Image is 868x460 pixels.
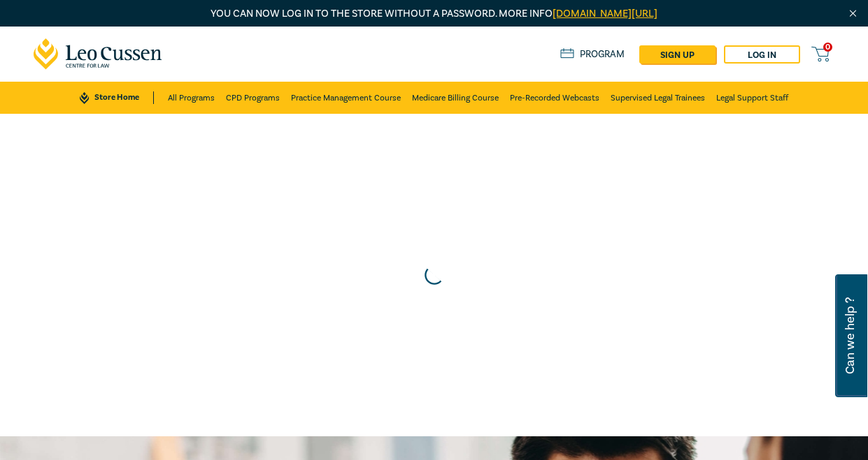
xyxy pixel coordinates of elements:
[611,82,705,114] a: Supervised Legal Trainees
[823,43,832,52] span: 0
[168,82,215,114] a: All Programs
[412,82,499,114] a: Medicare Billing Course
[639,45,716,64] a: sign up
[716,82,788,114] a: Legal Support Staff
[553,7,657,20] a: [DOMAIN_NAME][URL]
[510,82,599,114] a: Pre-Recorded Webcasts
[291,82,401,114] a: Practice Management Course
[724,45,800,64] a: Log in
[560,48,625,61] a: Program
[80,91,153,104] a: Store Home
[34,6,835,22] p: You can now log in to the store without a password. More info
[226,82,280,114] a: CPD Programs
[844,283,857,389] span: Can we help ?
[847,8,859,20] img: Close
